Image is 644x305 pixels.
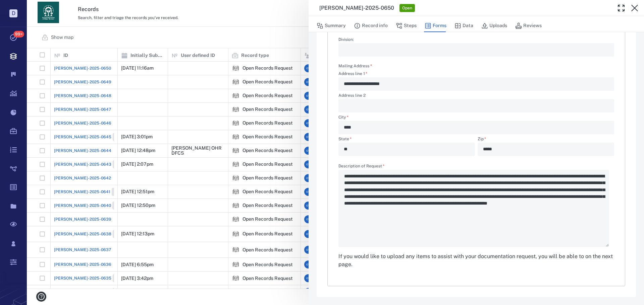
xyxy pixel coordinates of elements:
button: Data [454,19,473,32]
p: D [9,9,17,17]
button: Steps [396,19,417,32]
span: Help [15,5,29,11]
button: Uploads [481,19,507,32]
label: State [338,137,475,143]
label: Description of Request [338,164,614,170]
button: Toggle Fullscreen [614,1,628,15]
button: Close [628,1,641,15]
span: Open [401,5,414,11]
label: Address line 1 [338,72,614,77]
label: Address line 2 [338,93,614,99]
label: Division: [338,37,614,43]
label: City [338,115,614,121]
button: Forms [425,19,446,32]
span: required [370,64,372,68]
button: Summary [317,19,346,32]
span: 99+ [13,31,24,37]
label: Zip [478,137,614,143]
label: Mailing Address [338,63,372,69]
div: Division: [338,43,614,57]
h3: [PERSON_NAME]-2025-0650 [319,4,394,12]
div: If you would like to upload any items to assist with your documentation request, you will be able... [338,252,614,269]
button: Reviews [515,19,542,32]
button: Record info [354,19,388,32]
